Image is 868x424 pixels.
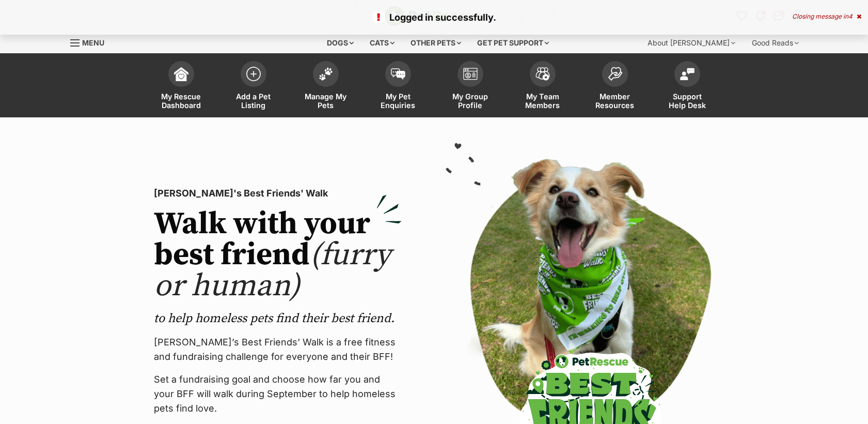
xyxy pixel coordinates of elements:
[640,33,743,53] div: About [PERSON_NAME]
[320,33,361,53] div: Dogs
[470,33,556,53] div: Get pet support
[592,92,638,110] span: Member Resources
[246,67,261,81] img: add-pet-listing-icon-0afa8454b4691262ce3f59096e99ab1cd57d4a30225e0717b998d2c9b9846f56.svg
[375,92,421,110] span: My Pet Enquiries
[519,92,566,110] span: My Team Members
[82,38,104,47] span: Menu
[154,186,402,201] p: [PERSON_NAME]'s Best Friends' Walk
[319,67,333,81] img: manage-my-pets-icon-02211641906a0b7f246fdf0571729dbe1e7629f14944591b6c1af311fb30b64b.svg
[745,33,806,53] div: Good Reads
[608,67,622,81] img: member-resources-icon-8e73f808a243e03378d46382f2149f9095a855e16c252ad45f914b54edf8863c.svg
[230,92,277,110] span: Add a Pet Listing
[303,92,349,110] span: Manage My Pets
[70,33,112,51] a: Menu
[154,372,402,416] p: Set a fundraising goal and choose how far you and your BFF will walk during September to help hom...
[535,67,550,81] img: team-members-icon-5396bd8760b3fe7c0b43da4ab00e1e3bb1a5d9ba89233759b79545d2d3fc5d0d.svg
[154,236,391,306] span: (furry or human)
[174,67,188,81] img: dashboard-icon-eb2f2d2d3e046f16d808141f083e7271f6b2e854fb5c12c21221c1fb7104beca.svg
[154,209,402,302] h2: Walk with your best friend
[447,92,494,110] span: My Group Profile
[145,56,217,117] a: My Rescue Dashboard
[651,56,723,117] a: Support Help Desk
[154,335,402,364] p: [PERSON_NAME]’s Best Friends' Walk is a free fitness and fundraising challenge for everyone and t...
[507,56,579,117] a: My Team Members
[154,310,402,327] p: to help homeless pets find their best friend.
[579,56,651,117] a: Member Resources
[362,56,434,117] a: My Pet Enquiries
[403,33,468,53] div: Other pets
[290,56,362,117] a: Manage My Pets
[680,68,695,80] img: help-desk-icon-fdf02630f3aa405de69fd3d07c3f3aa587a6932b1a1747fa1d2bba05be0121f9.svg
[664,92,711,110] span: Support Help Desk
[217,56,290,117] a: Add a Pet Listing
[463,68,478,80] img: group-profile-icon-3fa3cf56718a62981997c0bc7e787c4b2cf8bcc04b72c1350f741eb67cf2f40e.svg
[434,56,507,117] a: My Group Profile
[362,33,402,53] div: Cats
[391,68,405,80] img: pet-enquiries-icon-7e3ad2cf08bfb03b45e93fb7055b45f3efa6380592205ae92323e6603595dc1f.svg
[158,92,204,110] span: My Rescue Dashboard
